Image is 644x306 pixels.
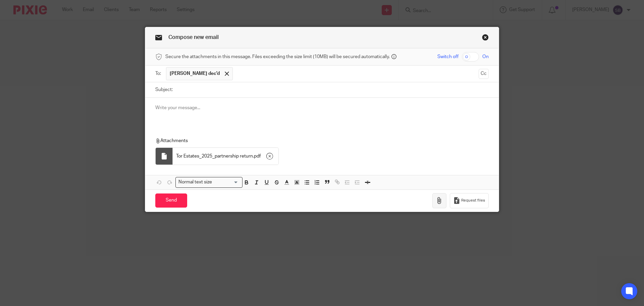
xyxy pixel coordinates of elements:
label: Subject: [155,86,173,93]
a: Close this dialog window [482,34,489,43]
input: Send [155,193,187,208]
span: Tor Estates_2025_partnership return [176,153,253,160]
span: pdf [254,153,261,160]
span: Normal text size [177,179,214,186]
p: Attachments [155,137,479,144]
div: Search for option [175,177,243,187]
span: Request files [461,198,485,203]
button: Cc [479,69,489,79]
input: Search for option [214,179,238,186]
span: [PERSON_NAME] dec'd [170,70,220,77]
span: Compose new email [168,35,219,40]
label: To: [155,70,163,77]
div: . [173,148,278,165]
span: Secure the attachments in this message. Files exceeding the size limit (10MB) will be secured aut... [165,53,390,60]
span: On [482,53,489,60]
span: Switch off [437,53,459,60]
button: Request files [450,193,489,208]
